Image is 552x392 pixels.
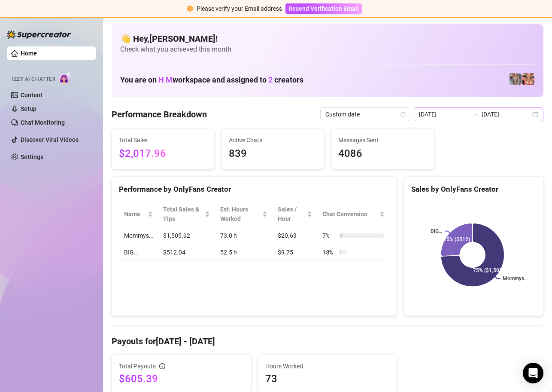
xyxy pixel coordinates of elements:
[285,3,362,14] button: Resend Verification Email
[278,205,305,224] span: Sales / Hour
[119,135,207,145] span: Total Sales
[265,372,390,386] span: 73
[215,227,273,244] td: 73.0 h
[119,184,390,195] div: Performance by OnlyFans Creator
[158,244,215,261] td: $512.04
[431,228,443,234] text: BIG…
[119,244,158,261] td: BIG…
[411,184,536,195] div: Sales by OnlyFans Creator
[322,231,336,240] span: 7 %
[158,227,215,244] td: $1,505.92
[112,108,207,120] h4: Performance Breakdown
[229,135,317,145] span: Active Chats
[338,135,427,145] span: Messages Sent
[322,209,378,219] span: Chat Conversion
[273,244,317,261] td: $9.75
[163,205,203,224] span: Total Sales & Tips
[482,110,531,119] input: End date
[273,201,317,227] th: Sales / Hour
[21,50,37,57] a: Home
[120,45,535,54] span: Check what you achieved this month
[325,108,405,121] span: Custom date
[159,363,165,369] span: info-circle
[21,92,42,98] a: Content
[419,110,468,119] input: Start date
[158,201,215,227] th: Total Sales & Tips
[112,335,543,347] h4: Payouts for [DATE] - [DATE]
[322,248,336,257] span: 18 %
[471,111,478,118] span: swap-right
[119,201,158,227] th: Name
[522,73,534,85] img: pennylondon
[215,244,273,261] td: 52.5 h
[21,136,79,143] a: Discover Viral Videos
[7,30,71,39] img: logo-BBDzfeDw.svg
[119,372,244,386] span: $605.39
[187,6,193,12] span: exclamation-circle
[265,361,390,371] span: Hours Worked
[338,146,427,162] span: 4086
[158,75,173,84] span: H M
[119,227,158,244] td: Mommys…
[273,227,317,244] td: $20.63
[220,205,261,224] div: Est. Hours Worked
[120,75,303,85] h1: You are on workspace and assigned to creators
[12,75,55,83] span: Izzy AI Chatter
[317,201,390,227] th: Chat Conversion
[119,146,207,162] span: $2,017.96
[21,105,36,112] a: Setup
[21,119,65,126] a: Chat Monitoring
[229,146,317,162] span: 839
[119,361,156,371] span: Total Payouts
[400,112,406,117] span: calendar
[268,75,273,84] span: 2
[21,153,43,160] a: Settings
[510,73,522,85] img: pennylondonvip
[59,72,72,84] img: AI Chatter
[503,276,528,282] text: Mommys…
[288,5,359,12] span: Resend Verification Email
[523,363,543,383] div: Open Intercom Messenger
[471,111,478,118] span: to
[197,4,282,13] div: Please verify your Email address
[124,209,146,219] span: Name
[120,33,535,45] h4: 👋 Hey, [PERSON_NAME] !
